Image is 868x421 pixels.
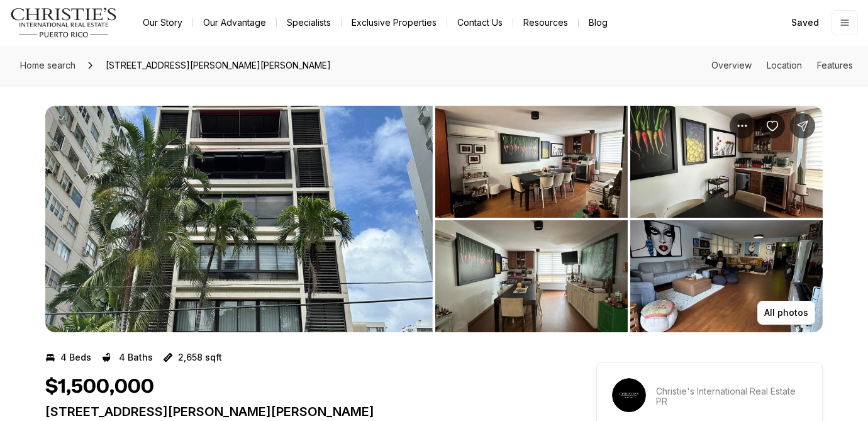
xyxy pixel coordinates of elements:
[832,10,858,35] button: Open menu
[730,113,755,138] button: Property options
[817,60,853,70] a: Skip to: Features
[579,14,618,31] a: Blog
[767,60,802,70] a: Skip to: Location
[784,10,826,35] a: Saved
[342,14,447,31] a: Exclusive Properties
[45,404,551,419] p: [STREET_ADDRESS][PERSON_NAME][PERSON_NAME]
[513,14,578,31] a: Resources
[101,347,153,368] button: 4 Baths
[656,386,807,407] p: Christie's International Real Estate PR
[277,14,341,31] a: Specialists
[45,106,433,332] button: View image gallery
[119,352,153,362] p: 4 Baths
[193,14,276,31] a: Our Advantage
[45,106,433,332] li: 1 of 4
[435,220,628,332] button: View image gallery
[757,301,815,325] button: All photos
[10,8,118,38] img: logo
[447,14,513,31] button: Contact Us
[630,220,823,332] button: View image gallery
[630,106,823,218] button: View image gallery
[45,375,154,399] h1: $1,500,000
[20,60,75,70] span: Home search
[760,113,785,138] button: Save Property: 1307 AVENIDA MAGDALENA #2
[790,113,815,138] button: Share Property: 1307 AVENIDA MAGDALENA #2
[711,60,752,70] a: Skip to: Overview
[101,55,336,76] span: [STREET_ADDRESS][PERSON_NAME][PERSON_NAME]
[791,18,819,28] span: Saved
[178,352,222,362] p: 2,658 sqft
[133,14,192,31] a: Our Story
[45,106,823,332] div: Listing Photos
[60,352,91,362] p: 4 Beds
[764,308,808,318] p: All photos
[15,55,81,76] a: Home search
[435,106,823,332] li: 2 of 4
[711,60,853,70] nav: Page section menu
[435,106,628,218] button: View image gallery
